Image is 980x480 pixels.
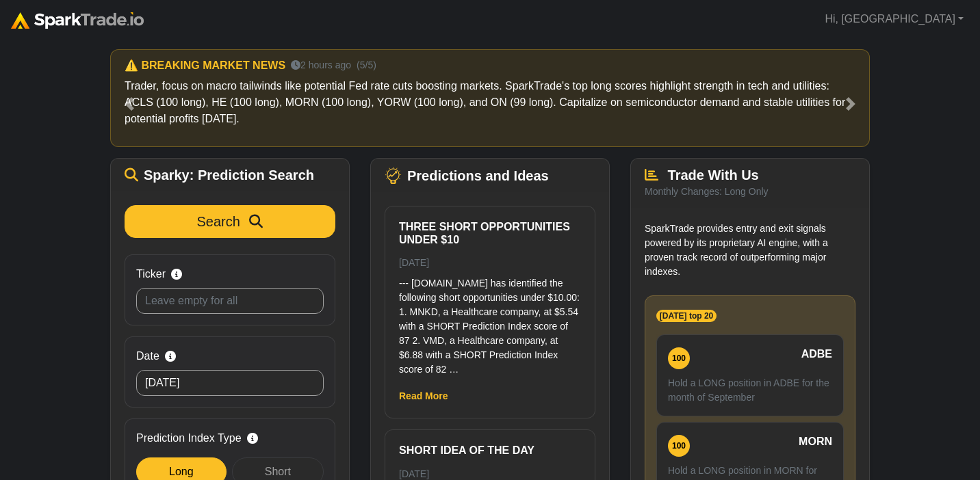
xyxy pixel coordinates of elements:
span: [DATE] top 20 [656,310,717,322]
small: [DATE] [399,257,429,268]
h6: ⚠️ BREAKING MARKET NEWS [125,59,285,72]
span: Trade With Us [668,168,759,183]
span: Predictions and Ideas [407,168,549,184]
p: SparkTrade provides entry and exit signals powered by its proprietary AI engine, with a proven tr... [645,222,855,279]
div: 100 [668,435,690,457]
h6: Short Idea of the Day [399,444,581,457]
a: Three Short Opportunities Under $10 [DATE] --- [DOMAIN_NAME] has identified the following short o... [399,220,581,377]
div: 100 [668,347,690,369]
span: Date [136,348,159,364]
small: 2 hours ago [291,58,351,72]
span: ADBE [801,346,832,362]
small: (5/5) [357,58,376,72]
span: Ticker [136,266,166,282]
input: Leave empty for all [136,288,324,314]
small: [DATE] [399,468,429,479]
span: MORN [799,434,832,450]
h6: Three Short Opportunities Under $10 [399,220,581,246]
a: Read More [399,390,448,401]
a: 100 ADBE Hold a LONG position in ADBE for the month of September [656,334,844,416]
span: Prediction Index Type [136,430,242,446]
span: Short [265,466,291,477]
p: --- [DOMAIN_NAME] has identified the following short opportunities under $10.00: 1. MNKD, a Healt... [399,276,581,377]
img: sparktrade.png [11,12,144,29]
p: Hold a LONG position in ADBE for the month of September [668,376,832,405]
span: Sparky: Prediction Search [144,167,314,183]
p: Trader, focus on macro tailwinds like potential Fed rate cuts boosting markets. SparkTrade's top ... [125,78,855,127]
a: Hi, [GEOGRAPHIC_DATA] [819,5,969,33]
button: Search [125,205,335,238]
span: Long [169,466,194,477]
span: Search [197,214,240,229]
small: Monthly Changes: Long Only [645,186,769,197]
